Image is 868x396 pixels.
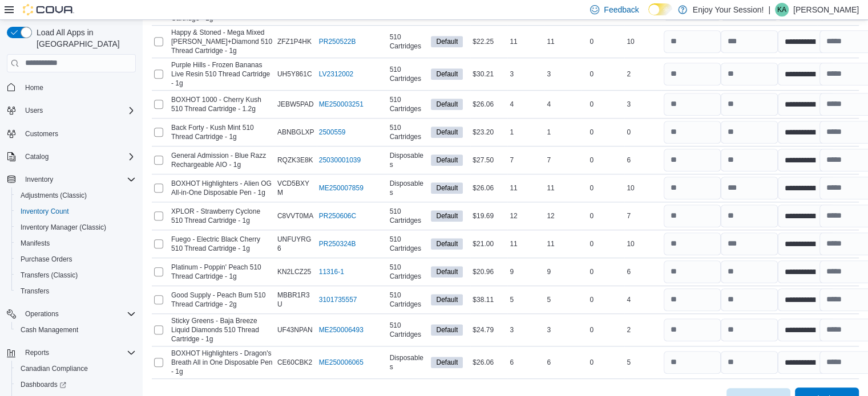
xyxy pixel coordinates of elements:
[16,323,136,337] span: Cash Management
[431,294,463,305] span: Default
[470,237,507,251] div: $21.00
[387,30,429,53] div: 510 Cartridges
[624,97,661,111] div: 3
[624,237,661,251] div: 10
[590,183,594,193] p: 0
[11,322,140,338] button: Cash Management
[431,357,463,368] span: Default
[431,154,463,166] span: Default
[21,239,50,248] span: Manifests
[507,356,544,369] div: 6
[544,323,582,337] div: 3
[11,267,140,283] button: Transfers (Classic)
[21,223,106,232] span: Inventory Manager (Classic)
[387,93,429,116] div: 510 Cartridges
[21,127,63,141] a: Customers
[624,35,661,48] div: 10
[21,104,47,117] button: Users
[436,36,458,47] span: Default
[470,35,507,48] div: $22.25
[32,27,136,50] span: Load All Apps in [GEOGRAPHIC_DATA]
[507,153,544,167] div: 7
[431,238,463,250] span: Default
[277,325,313,334] span: UF43NPAN
[544,35,582,48] div: 11
[171,123,273,141] span: Back Forty - Kush Mint 510 Thread Cartridge - 1g
[171,60,273,88] span: Purple Hills - Frozen Bananas Live Resin 510 Thread Cartridge - 1g
[25,348,49,357] span: Reports
[319,128,346,137] a: 2500559
[436,267,458,277] span: Default
[2,172,140,187] button: Inventory
[21,173,136,186] span: Inventory
[171,207,273,225] span: XPLOR - Strawberry Cyclone 510 Thread Cartridge - 1g
[470,356,507,369] div: $26.06
[16,236,54,250] a: Manifests
[470,181,507,195] div: $26.06
[277,100,314,109] span: JEBW5PAD
[624,209,661,223] div: 7
[436,325,458,335] span: Default
[507,237,544,251] div: 11
[319,267,344,276] a: 11316-1
[171,95,273,113] span: BOXHOT 1000 - Cherry Kush 510 Thread Cartridge - 1.2g
[21,150,53,164] button: Catalog
[387,149,429,172] div: Disposables
[277,291,314,309] span: MBBR1R3U
[590,295,594,304] p: 0
[470,125,507,139] div: $23.20
[171,235,273,253] span: Fuego - Electric Black Cherry 510 Thread Cartridge - 1g
[21,325,78,334] span: Cash Management
[21,307,136,321] span: Operations
[21,104,136,117] span: Users
[431,266,463,277] span: Default
[21,364,88,373] span: Canadian Compliance
[507,293,544,307] div: 5
[277,211,313,221] span: C8VVT0MA
[2,149,140,165] button: Catalog
[436,211,458,221] span: Default
[21,173,58,186] button: Inventory
[436,239,458,249] span: Default
[16,236,136,250] span: Manifests
[544,237,582,251] div: 11
[171,151,273,169] span: General Admission - Blue Razz Rechargeable AIO - 1g
[590,267,594,276] p: 0
[16,268,82,282] a: Transfers (Classic)
[436,99,458,109] span: Default
[16,189,91,202] a: Adjustments (Classic)
[470,293,507,307] div: $38.11
[436,127,458,137] span: Default
[470,67,507,81] div: $30.21
[11,187,140,203] button: Adjustments (Classic)
[16,205,136,218] span: Inventory Count
[590,128,594,137] p: 0
[507,181,544,195] div: 11
[777,3,786,17] span: KA
[768,3,770,17] p: |
[2,125,140,142] button: Customers
[507,125,544,139] div: 1
[21,346,136,360] span: Reports
[319,358,364,367] a: ME250006065
[590,37,594,46] p: 0
[624,323,661,337] div: 2
[590,325,594,334] p: 0
[2,103,140,119] button: Users
[2,306,140,322] button: Operations
[624,265,661,279] div: 6
[624,125,661,139] div: 0
[319,70,354,79] a: LV2312002
[11,377,140,393] a: Dashboards
[277,267,311,276] span: KN2LCZ25
[436,183,458,193] span: Default
[25,309,59,319] span: Operations
[590,100,594,109] p: 0
[436,69,458,79] span: Default
[319,156,361,165] a: 25030001039
[21,191,87,200] span: Adjustments (Classic)
[648,15,649,16] span: Dark Mode
[387,205,429,227] div: 510 Cartridges
[25,83,43,92] span: Home
[25,175,53,184] span: Inventory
